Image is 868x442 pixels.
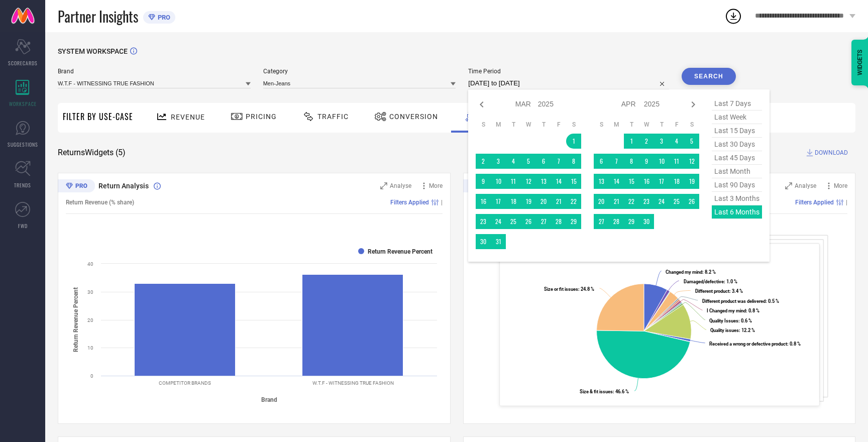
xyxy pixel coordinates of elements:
[551,174,566,189] td: Fri Mar 14 2025
[624,174,639,189] td: Tue Apr 15 2025
[710,327,739,333] tspan: Quality issues
[683,279,737,284] text: : 1.0 %
[639,174,654,189] td: Wed Apr 16 2025
[707,308,759,313] text: : 0.8 %
[87,345,93,351] text: 10
[536,174,551,189] td: Thu Mar 13 2025
[521,194,536,209] td: Wed Mar 19 2025
[654,134,669,149] td: Thu Apr 03 2025
[795,182,816,189] span: Analyse
[710,327,755,333] text: : 12.2 %
[566,194,581,209] td: Sat Mar 22 2025
[639,134,654,149] td: Wed Apr 02 2025
[491,234,506,249] td: Mon Mar 31 2025
[551,214,566,229] td: Fri Mar 28 2025
[246,113,277,121] span: Pricing
[785,182,792,189] svg: Zoom
[566,154,581,169] td: Sat Mar 08 2025
[654,194,669,209] td: Thu Apr 24 2025
[476,154,491,169] td: Sun Mar 02 2025
[389,113,438,121] span: Conversion
[624,154,639,169] td: Tue Apr 08 2025
[159,380,211,386] text: COMPETITOR BRANDS
[8,141,38,148] span: SUGGESTIONS
[8,59,38,67] span: SCORECARDS
[536,121,551,129] th: Thursday
[594,174,609,189] td: Sun Apr 13 2025
[491,214,506,229] td: Mon Mar 24 2025
[669,154,684,169] td: Fri Apr 11 2025
[684,194,699,209] td: Sat Apr 26 2025
[58,148,126,158] span: Returns Widgets ( 5 )
[669,174,684,189] td: Fri Apr 18 2025
[98,182,149,190] span: Return Analysis
[506,154,521,169] td: Tue Mar 04 2025
[536,214,551,229] td: Thu Mar 27 2025
[476,121,491,129] th: Sunday
[639,121,654,129] th: Wednesday
[18,222,28,230] span: FWD
[506,121,521,129] th: Tuesday
[609,121,624,129] th: Monday
[795,199,834,206] span: Filters Applied
[609,174,624,189] td: Mon Apr 14 2025
[551,121,566,129] th: Friday
[682,68,736,85] button: Search
[724,7,742,25] div: Open download list
[90,373,93,379] text: 0
[476,234,491,249] td: Sun Mar 30 2025
[624,121,639,129] th: Tuesday
[551,154,566,169] td: Fri Mar 07 2025
[544,286,578,292] tspan: Size or fit issues
[506,214,521,229] td: Tue Mar 25 2025
[712,138,762,151] span: last 30 days
[58,179,95,194] div: Premium
[566,174,581,189] td: Sat Mar 15 2025
[707,308,746,313] tspan: I Changed my mind
[63,111,133,123] span: Filter By Use-Case
[684,121,699,129] th: Saturday
[566,214,581,229] td: Sat Mar 29 2025
[368,248,432,255] text: Return Revenue Percent
[624,214,639,229] td: Tue Apr 29 2025
[14,181,31,189] span: TRENDS
[58,47,128,55] span: SYSTEM WORKSPACE
[463,179,500,194] div: Premium
[87,317,93,323] text: 20
[476,174,491,189] td: Sun Mar 09 2025
[594,194,609,209] td: Sun Apr 20 2025
[476,214,491,229] td: Sun Mar 23 2025
[709,318,738,323] tspan: Quality Issues
[834,182,847,189] span: More
[609,214,624,229] td: Mon Apr 28 2025
[476,98,488,111] div: Previous month
[491,154,506,169] td: Mon Mar 03 2025
[709,318,752,323] text: : 0.6 %
[87,261,93,267] text: 40
[521,174,536,189] td: Wed Mar 12 2025
[58,68,251,75] span: Brand
[87,289,93,295] text: 30
[544,286,594,292] text: : 24.8 %
[683,279,723,284] tspan: Damaged/defective
[695,288,742,294] text: : 3.4 %
[566,121,581,129] th: Saturday
[171,113,205,121] span: Revenue
[712,97,762,111] span: last 7 days
[536,154,551,169] td: Thu Mar 06 2025
[155,14,170,21] span: PRO
[390,199,429,206] span: Filters Applied
[709,341,801,347] text: : 0.8 %
[654,154,669,169] td: Thu Apr 10 2025
[684,174,699,189] td: Sat Apr 19 2025
[390,182,411,189] span: Analyse
[712,111,762,124] span: last week
[521,121,536,129] th: Wednesday
[609,194,624,209] td: Mon Apr 21 2025
[261,396,277,403] tspan: Brand
[639,214,654,229] td: Wed Apr 30 2025
[72,287,79,352] tspan: Return Revenue Percent
[521,154,536,169] td: Wed Mar 05 2025
[441,199,443,206] span: |
[594,154,609,169] td: Sun Apr 06 2025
